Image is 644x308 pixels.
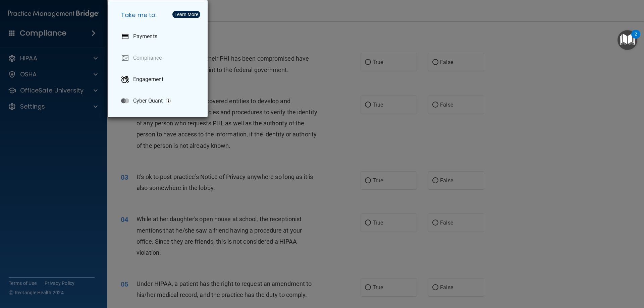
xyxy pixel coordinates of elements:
[635,34,637,43] div: 2
[528,260,636,287] iframe: Drift Widget Chat Controller
[133,98,163,104] p: Cyber Quant
[116,49,202,67] a: Compliance
[618,30,637,50] button: Open Resource Center, 2 new notifications
[133,33,157,40] p: Payments
[133,76,163,83] p: Engagement
[116,27,202,46] a: Payments
[172,11,200,18] button: Learn More
[174,12,198,17] div: Learn More
[116,6,202,24] h5: Take me to:
[116,70,202,89] a: Engagement
[116,91,202,110] a: Cyber Quant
